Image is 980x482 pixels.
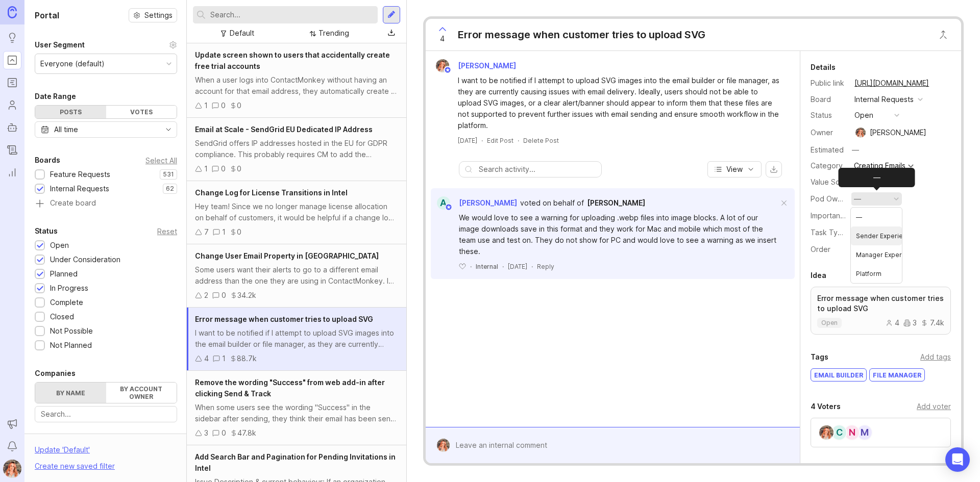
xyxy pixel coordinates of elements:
div: Under Consideration [50,254,120,265]
div: Not Possible [50,325,93,337]
div: file manager [870,369,924,381]
div: Create new saved filter [35,461,115,472]
a: Create board [35,199,177,209]
div: Owner [811,127,846,138]
div: 34.2k [237,290,256,301]
div: 1 [222,353,226,364]
a: Error message when customer tries to upload SVGI want to be notified if I attempt to upload SVG i... [187,308,406,371]
div: Planned [50,268,78,280]
div: 0 [221,163,226,174]
div: · [502,262,504,271]
div: · [470,262,472,271]
div: Update ' Default ' [35,444,90,461]
li: Sender Experience [851,226,902,245]
button: Close button [933,24,953,45]
div: Open [50,240,69,251]
a: Change Log for License Transitions in IntelHey team! Since we no longer manage license allocation... [187,181,406,244]
span: Add Search Bar and Pagination for Pending Invitations in Intel [195,452,396,472]
div: Closed [50,311,74,322]
div: A [437,196,450,210]
img: Bronwen W [853,128,868,138]
span: Change User Email Property in [GEOGRAPHIC_DATA] [195,251,379,260]
a: Portal [3,51,21,69]
img: Bronwen W [433,439,453,452]
div: In Progress [50,283,88,294]
span: Remove the wording "Success" from web add-in after clicking Send & Track [195,378,385,398]
div: Hey team! Since we no longer manage license allocation on behalf of customers, it would be helpfu... [195,201,398,223]
input: Search... [210,9,374,20]
span: [PERSON_NAME] [458,61,516,70]
div: 0 [221,100,226,111]
div: Open Intercom Messenger [945,447,970,472]
a: A[PERSON_NAME] [431,196,517,210]
a: Autopilot [3,118,21,137]
img: Bronwen W [433,59,453,72]
div: 1 [222,226,226,238]
div: 0 [222,290,226,301]
a: Changelog [3,141,21,159]
button: Settings [129,8,177,22]
div: Companies [35,367,76,379]
img: Canny Home [8,6,17,18]
a: Users [3,96,21,114]
span: Update screen shown to users that accidentally create free trial accounts [195,50,390,70]
div: SendGrid offers IP addresses hosted in the EU for GDPR compliance. This probably requires CM to a... [195,138,398,160]
li: Manager Experience [851,245,902,264]
div: 47.8k [237,427,256,439]
div: Edit Post [487,136,513,145]
div: Board [811,94,846,105]
a: Remove the wording "Success" from web add-in after clicking Send & TrackWhen some users see the w... [187,371,406,445]
div: Date Range [35,90,76,103]
img: member badge [445,204,452,211]
div: 1 [204,163,208,174]
a: Update screen shown to users that accidentally create free trial accountsWhen a user logs into Co... [187,43,406,118]
span: Email at Scale - SendGrid EU Dedicated IP Address [195,125,373,134]
time: [DATE] [458,137,477,144]
div: 2 [204,290,208,301]
div: When a user logs into ContactMonkey without having an account for that email address, they automa... [195,74,398,97]
span: Error message when customer tries to upload SVG [195,315,373,323]
a: Bronwen W[PERSON_NAME] [430,59,524,72]
div: 3 [204,427,208,439]
div: Error message when customer tries to upload SVG [458,28,705,42]
input: Search activity... [479,164,596,175]
a: Email at Scale - SendGrid EU Dedicated IP AddressSendGrid offers IP addresses hosted in the EU fo... [187,118,406,181]
div: Not Planned [50,340,92,351]
time: [DATE] [508,263,527,270]
div: Email Builder [811,369,866,381]
div: Details [811,61,836,73]
img: member badge [444,66,451,74]
span: Settings [144,10,173,20]
div: open [854,110,873,121]
label: Value Scale [811,177,850,186]
div: M [856,424,873,441]
div: Boards [35,154,60,166]
div: Creating Emails [854,162,905,169]
div: — [849,143,862,157]
span: [PERSON_NAME] [459,198,517,207]
div: Some users want their alerts to go to a different email address than the one they are using in Co... [195,264,398,287]
div: Select All [145,158,177,163]
div: 0 [237,100,241,111]
span: [PERSON_NAME] [587,198,645,207]
div: 3 [903,319,917,326]
div: 4 Voters [811,400,841,413]
div: 7.4k [921,319,944,326]
div: Complete [50,297,83,308]
h1: Portal [35,9,59,21]
p: 62 [166,185,174,193]
a: Reporting [3,163,21,182]
svg: toggle icon [160,125,177,134]
div: Reply [537,262,554,271]
div: Everyone (default) [40,58,105,69]
div: Trending [318,28,349,39]
div: 0 [222,427,226,439]
p: Error message when customer tries to upload SVG [817,293,944,314]
div: Add voter [917,401,951,412]
div: Category [811,160,846,171]
div: I want to be notified if I attempt to upload SVG images into the email builder or file manager, a... [458,75,779,131]
a: Ideas [3,29,21,47]
span: 4 [440,33,445,44]
div: · [518,136,519,145]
